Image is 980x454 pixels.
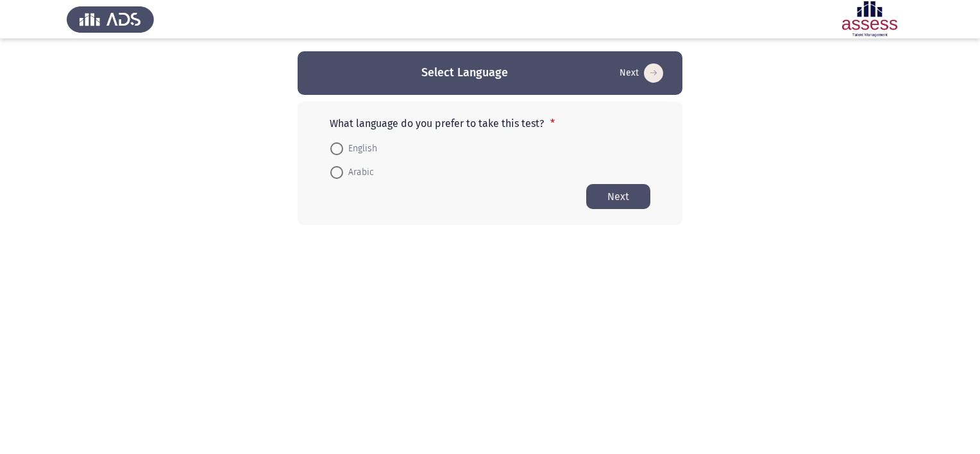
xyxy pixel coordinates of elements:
[330,117,650,130] p: What language do you prefer to take this test?
[343,141,377,156] span: English
[343,165,374,180] span: Arabic
[586,184,650,209] button: Start assessment
[826,1,913,37] img: Assessment logo of Development Assessment R1 (EN/AR)
[421,65,508,81] h3: Select Language
[616,63,667,83] button: Start assessment
[67,1,154,37] img: Assess Talent Management logo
